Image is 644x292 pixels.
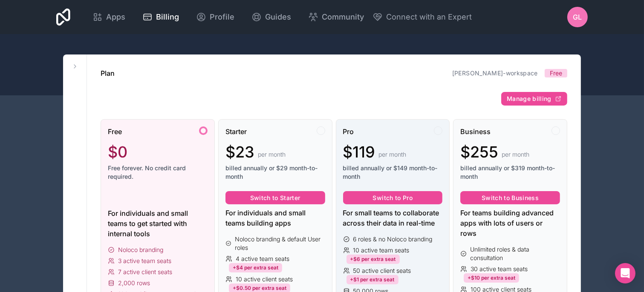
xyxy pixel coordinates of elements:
[347,275,399,284] div: +$1 per extra seat
[265,11,291,23] span: Guides
[101,68,115,78] h1: Plan
[501,92,567,106] button: Manage billing
[353,266,411,275] span: 50 active client seats
[343,126,354,137] span: Pro
[386,11,472,23] span: Connect with an Expert
[343,191,443,205] button: Switch to Pro
[502,150,529,159] span: per month
[225,191,325,205] button: Switch to Starter
[343,208,443,228] div: For small teams to collaborate across their data in real-time
[118,279,150,287] span: 2,000 rows
[343,164,443,181] span: billed annually or $149 month-to-month
[301,8,371,26] a: Community
[108,164,208,181] span: Free forever. No credit card required.
[507,95,552,103] span: Manage billing
[229,263,282,272] div: +$4 per extra seat
[573,12,582,22] span: GL
[460,126,491,137] span: Business
[460,191,560,205] button: Switch to Business
[322,11,364,23] span: Community
[615,263,635,283] div: Open Intercom Messenger
[471,265,528,273] span: 30 active team seats
[460,143,498,160] span: $255
[235,235,325,252] span: Noloco branding & default User roles
[258,150,286,159] span: per month
[373,11,472,23] button: Connect with an Expert
[106,11,125,23] span: Apps
[353,235,433,243] span: 6 roles & no Noloco branding
[189,8,241,26] a: Profile
[108,143,127,160] span: $0
[156,11,179,23] span: Billing
[236,255,289,263] span: 4 active team seats
[379,150,407,159] span: per month
[225,126,247,137] span: Starter
[118,246,163,254] span: Noloco branding
[347,255,400,264] div: +$6 per extra seat
[471,245,560,262] span: Unlimited roles & data consultation
[245,8,298,26] a: Guides
[460,208,560,238] div: For teams building advanced apps with lots of users or rows
[225,143,254,160] span: $23
[225,164,325,181] span: billed annually or $29 month-to-month
[464,273,519,283] div: +$10 per extra seat
[86,8,132,26] a: Apps
[452,69,538,77] a: [PERSON_NAME]-workspace
[108,126,122,137] span: Free
[108,208,208,239] div: For individuals and small teams to get started with internal tools
[460,164,560,181] span: billed annually or $319 month-to-month
[118,257,171,265] span: 3 active team seats
[118,268,172,276] span: 7 active client seats
[225,208,325,228] div: For individuals and small teams building apps
[236,275,293,283] span: 10 active client seats
[343,143,375,160] span: $119
[136,8,186,26] a: Billing
[353,246,410,255] span: 10 active team seats
[550,69,562,77] span: Free
[210,11,234,23] span: Profile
